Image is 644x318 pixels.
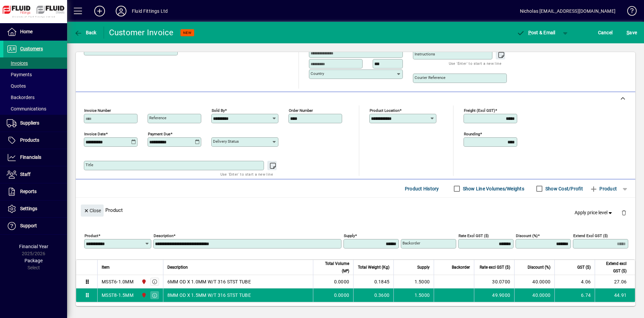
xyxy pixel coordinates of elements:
[528,30,531,35] span: P
[20,154,41,160] span: Financials
[84,108,111,113] mat-label: Invoice number
[3,69,67,80] a: Payments
[7,95,35,100] span: Backorders
[84,132,106,136] mat-label: Invoice date
[7,106,46,111] span: Communications
[464,132,480,136] mat-label: Rounding
[20,137,39,143] span: Products
[513,27,559,39] button: Post & Email
[85,233,98,238] mat-label: Product
[554,288,595,302] td: 6.74
[20,206,37,211] span: Settings
[462,185,524,192] label: Show Line Volumes/Weights
[7,83,26,89] span: Quotes
[3,115,67,132] a: Suppliers
[370,108,399,113] mat-label: Product location
[517,30,555,35] span: ost & Email
[520,6,615,16] div: Nicholas [EMAIL_ADDRESS][DOMAIN_NAME]
[313,288,353,302] td: 0.0000
[575,209,613,216] span: Apply price level
[572,207,616,219] button: Apply price level
[3,103,67,115] a: Communications
[480,264,510,271] span: Rate excl GST ($)
[140,291,147,299] span: CHRISTCHURCH
[167,292,251,299] span: 8MM OD X 1.5MM W/T 316 STST TUBE
[459,233,489,238] mat-label: Rate excl GST ($)
[353,288,393,302] td: 0.3600
[317,260,349,275] span: Total Volume (M³)
[590,183,617,194] span: Product
[3,218,67,234] a: Support
[183,31,192,35] span: NEW
[86,163,93,167] mat-label: Title
[358,264,389,271] span: Total Weight (Kg)
[573,233,608,238] mat-label: Extend excl GST ($)
[344,233,355,238] mat-label: Supply
[149,116,166,120] mat-label: Reference
[102,264,110,271] span: Item
[79,207,105,213] app-page-header-button: Close
[76,198,635,222] div: Product
[7,72,32,77] span: Payments
[415,278,430,285] span: 1.5000
[528,264,550,271] span: Discount (%)
[622,1,636,23] a: Knowledge Base
[167,264,188,271] span: Description
[616,205,632,221] button: Delete
[81,205,104,217] button: Close
[140,278,147,285] span: CHRISTCHURCH
[20,46,43,51] span: Customers
[3,166,67,183] a: Staff
[3,132,67,149] a: Products
[110,5,132,17] button: Profile
[478,278,510,285] div: 30.0700
[132,6,168,16] div: Fluid Fittings Ltd
[464,108,495,113] mat-label: Freight (excl GST)
[289,108,313,113] mat-label: Order number
[3,80,67,92] a: Quotes
[3,183,67,200] a: Reports
[84,205,101,216] span: Close
[627,27,637,38] span: ave
[154,233,173,238] mat-label: Description
[313,275,353,288] td: 0.0000
[67,27,104,39] app-page-header-button: Back
[72,27,98,39] button: Back
[554,275,595,288] td: 4.06
[577,264,591,271] span: GST ($)
[213,139,239,144] mat-label: Delivery status
[415,292,430,299] span: 1.5000
[516,233,538,238] mat-label: Discount (%)
[20,172,31,177] span: Staff
[353,275,393,288] td: 0.1845
[3,24,67,40] a: Home
[3,200,67,217] a: Settings
[7,60,28,66] span: Invoices
[598,27,613,38] span: Cancel
[148,132,170,136] mat-label: Payment due
[311,71,324,76] mat-label: Country
[405,183,439,194] span: Product History
[625,27,639,39] button: Save
[514,275,554,288] td: 40.0000
[415,52,435,56] mat-label: Instructions
[167,278,251,285] span: 6MM OD X 1.0MM W/T 316 STST TUBE
[109,27,174,38] div: Customer Invoice
[20,120,39,126] span: Suppliers
[20,29,33,34] span: Home
[595,275,635,288] td: 27.06
[402,241,420,245] mat-label: Backorder
[102,278,133,285] div: MSST6-1.0MM
[415,75,445,80] mat-label: Courier Reference
[20,223,37,228] span: Support
[3,57,67,69] a: Invoices
[449,59,501,67] mat-hint: Use 'Enter' to start a new line
[20,189,37,194] span: Reports
[595,288,635,302] td: 44.91
[19,244,48,249] span: Financial Year
[596,27,614,39] button: Cancel
[616,210,632,216] app-page-header-button: Delete
[89,5,110,17] button: Add
[514,288,554,302] td: 40.0000
[220,170,273,178] mat-hint: Use 'Enter' to start a new line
